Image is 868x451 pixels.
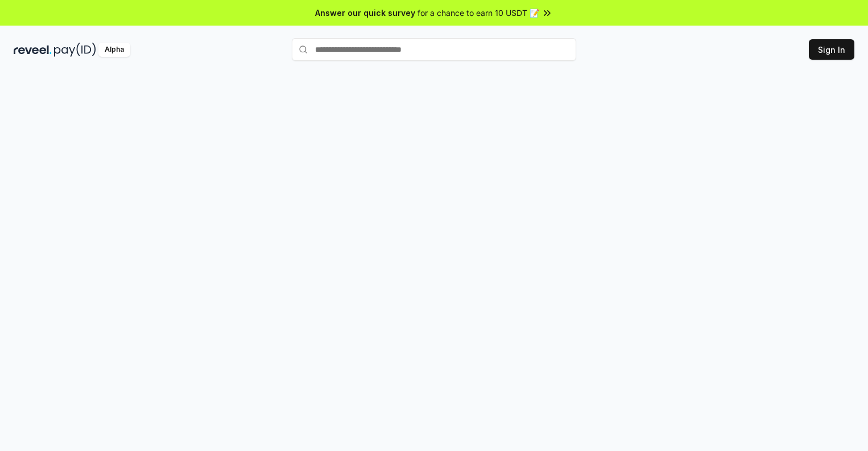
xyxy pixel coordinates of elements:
[809,39,854,60] button: Sign In
[418,7,539,19] span: for a chance to earn 10 USDT 📝
[14,43,52,57] img: reveel_dark
[98,43,130,57] div: Alpha
[54,43,96,57] img: pay_id
[315,7,415,19] span: Answer our quick survey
